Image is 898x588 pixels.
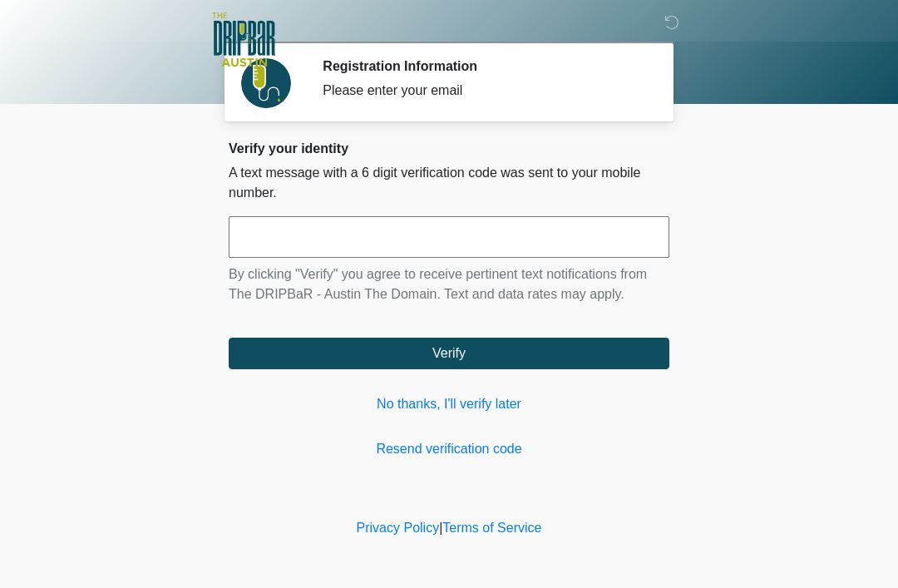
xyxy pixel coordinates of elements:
button: Verify [229,338,669,369]
img: The DRIPBaR - Austin The Domain Logo [212,12,275,67]
a: Resend verification code [229,439,669,459]
h2: Verify your identity [229,141,669,156]
a: Privacy Policy [357,521,440,535]
div: Please enter your email [323,81,644,101]
img: Agent Avatar [241,58,291,108]
a: Terms of Service [442,521,541,535]
p: By clicking "Verify" you agree to receive pertinent text notifications from The DRIPBaR - Austin ... [229,264,669,304]
p: A text message with a 6 digit verification code was sent to your mobile number. [229,163,669,203]
a: No thanks, I'll verify later [229,394,669,414]
a: | [439,521,442,535]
